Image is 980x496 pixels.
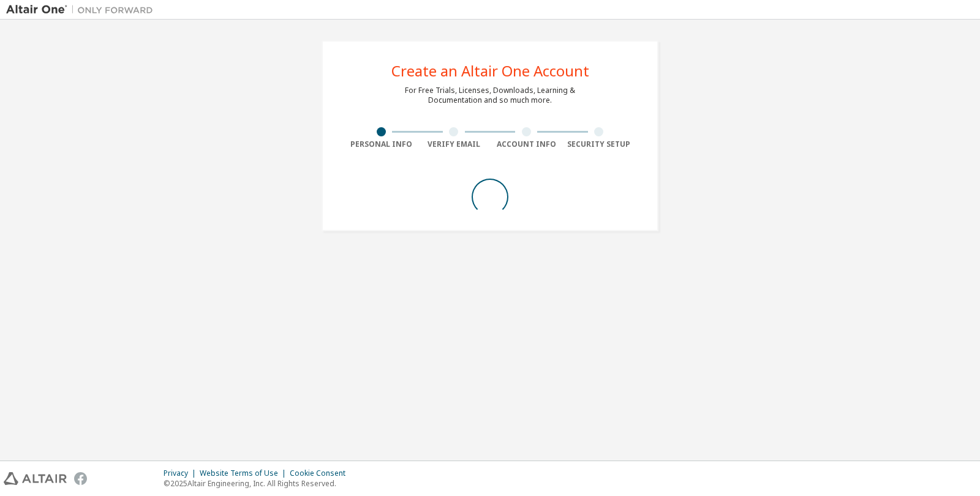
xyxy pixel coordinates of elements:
[164,478,353,489] p: © 2025 Altair Engineering, Inc. All Rights Reserved.
[74,472,87,485] img: facebook.svg
[200,468,290,478] div: Website Terms of Use
[290,468,353,478] div: Cookie Consent
[391,64,589,78] div: Create an Altair One Account
[345,139,418,149] div: Personal Info
[563,139,636,149] div: Security Setup
[164,468,200,478] div: Privacy
[418,139,491,149] div: Verify Email
[490,139,563,149] div: Account Info
[405,86,575,105] div: For Free Trials, Licenses, Downloads, Learning & Documentation and so much more.
[4,472,67,485] img: altair_logo.svg
[6,4,159,16] img: Altair One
